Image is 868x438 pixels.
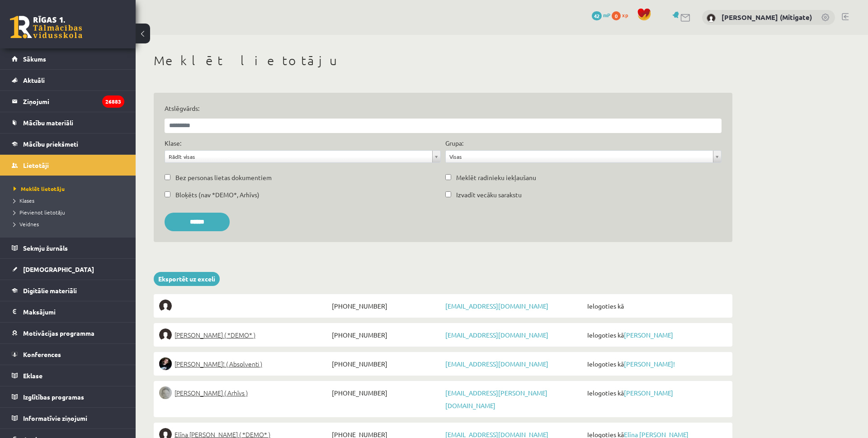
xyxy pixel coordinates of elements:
span: Ielogoties kā [585,300,727,312]
span: Ielogoties kā [585,328,727,341]
a: [EMAIL_ADDRESS][DOMAIN_NAME] [445,331,548,339]
span: [PERSON_NAME]! ( Absolventi ) [175,357,262,370]
span: Eklase [23,371,42,380]
a: Mācību materiāli [12,112,124,133]
a: Informatīvie ziņojumi [12,408,124,428]
a: [PERSON_NAME] (Mitigate) [722,13,812,22]
a: [PERSON_NAME] ( *DEMO* ) [159,328,330,341]
span: Izglītības programas [23,393,84,401]
label: Meklēt radinieku iekļaušanu [456,173,536,182]
a: Mācību priekšmeti [12,133,124,154]
a: Veidnes [14,220,127,228]
a: Aktuāli [12,70,124,90]
img: Lelde Braune [159,386,172,399]
span: mP [603,11,610,19]
span: [PHONE_NUMBER] [330,357,443,370]
a: [EMAIL_ADDRESS][DOMAIN_NAME] [445,302,548,310]
a: Maksājumi [12,301,124,322]
span: Sākums [23,55,46,63]
span: [PERSON_NAME] ( Arhīvs ) [175,386,248,399]
legend: Ziņojumi [23,91,124,112]
span: [DEMOGRAPHIC_DATA] [23,265,94,273]
img: Elīna Elizabete Ancveriņa [159,328,172,341]
a: Rādīt visas [165,151,440,162]
a: [PERSON_NAME]! ( Absolventi ) [159,357,330,370]
span: Aktuāli [23,76,45,84]
a: Sekmju žurnāls [12,238,124,258]
span: Lietotāji [23,161,49,169]
a: Sākums [12,48,124,69]
a: Eksportēt uz exceli [154,272,220,286]
a: 42 mP [592,11,610,19]
a: Eklase [12,365,124,386]
span: [PERSON_NAME] ( *DEMO* ) [175,328,255,341]
span: [PHONE_NUMBER] [330,300,443,312]
span: Konferences [23,350,61,358]
span: Mācību priekšmeti [23,140,78,148]
a: [EMAIL_ADDRESS][PERSON_NAME][DOMAIN_NAME] [445,389,547,409]
a: Ziņojumi26883 [12,91,124,112]
label: Bez personas lietas dokumentiem [175,173,272,182]
i: 26883 [102,95,124,108]
span: Sekmju žurnāls [23,244,68,252]
span: Klases [14,197,34,204]
span: 0 [612,11,621,20]
label: Grupa: [445,138,463,148]
span: Rādīt visas [169,151,429,162]
span: Visas [449,151,709,162]
a: Digitālie materiāli [12,280,124,301]
a: Klases [14,196,127,205]
label: Bloķēts (nav *DEMO*, Arhīvs) [175,190,259,200]
label: Atslēgvārds: [165,104,722,113]
span: xp [622,11,628,19]
a: [DEMOGRAPHIC_DATA] [12,259,124,280]
legend: Maksājumi [23,301,124,322]
a: Lietotāji [12,155,124,176]
span: Informatīvie ziņojumi [23,414,87,422]
span: Digitālie materiāli [23,286,77,295]
span: Pievienot lietotāju [14,209,65,216]
span: [PHONE_NUMBER] [330,386,443,399]
a: Konferences [12,344,124,365]
a: Pievienot lietotāju [14,208,127,216]
label: Izvadīt vecāku sarakstu [456,190,522,200]
span: Mācību materiāli [23,119,73,127]
span: Veidnes [14,220,39,228]
a: Izglītības programas [12,386,124,407]
span: Motivācijas programma [23,329,94,337]
a: 0 xp [612,11,632,19]
span: Ielogoties kā [585,386,727,399]
a: Visas [446,151,721,162]
span: [PHONE_NUMBER] [330,328,443,341]
a: Meklēt lietotāju [14,185,127,193]
span: Meklēt lietotāju [14,185,65,192]
img: Vitālijs Viļums (Mitigate) [707,14,716,23]
h1: Meklēt lietotāju [154,53,732,68]
a: [PERSON_NAME] [624,331,673,339]
a: Rīgas 1. Tālmācības vidusskola [10,16,82,38]
a: Motivācijas programma [12,323,124,343]
a: [PERSON_NAME]! [624,360,675,368]
a: [EMAIL_ADDRESS][DOMAIN_NAME] [445,360,548,368]
a: [PERSON_NAME] [624,389,673,397]
span: Ielogoties kā [585,357,727,370]
span: 42 [592,11,602,20]
a: [PERSON_NAME] ( Arhīvs ) [159,386,330,399]
img: Sofija Anrio-Karlauska! [159,357,172,370]
label: Klase: [165,138,181,148]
